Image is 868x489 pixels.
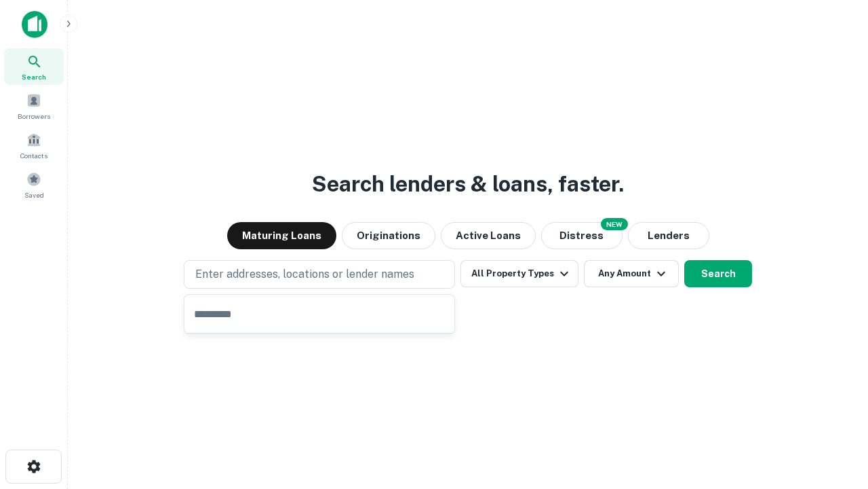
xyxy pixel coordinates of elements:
button: Originations [342,222,435,249]
a: Contacts [4,127,64,164]
span: Borrowers [18,111,50,122]
a: Search [4,48,64,85]
button: Maturing Loans [227,222,336,249]
img: capitalize-icon.png [22,11,47,38]
a: Saved [4,166,64,203]
button: Any Amount [584,260,679,287]
button: Enter addresses, locations or lender names [184,260,455,289]
a: Borrowers [4,88,64,124]
button: Search [684,260,752,287]
button: Lenders [628,222,709,249]
span: Saved [24,189,44,200]
p: Enter addresses, locations or lender names [195,266,414,283]
span: Contacts [20,150,47,161]
button: All Property Types [460,260,578,287]
div: NEW [601,218,628,230]
span: Search [22,71,46,82]
h3: Search lenders & loans, faster. [312,168,624,200]
iframe: Chat Widget [800,380,868,446]
button: Search distressed loans with lien and other non-mortgage details. [541,222,623,249]
button: Active Loans [441,222,536,249]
